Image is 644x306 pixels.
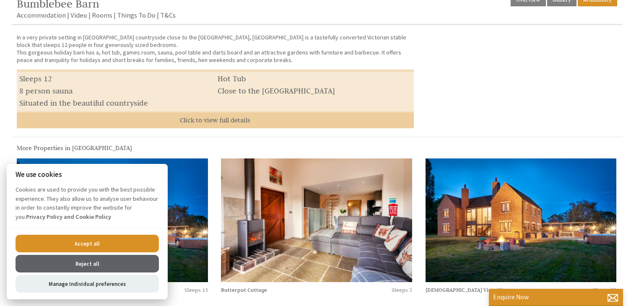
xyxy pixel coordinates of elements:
p: Enquire Now [493,293,619,301]
a: Things To Do [117,10,156,20]
a: [DEMOGRAPHIC_DATA] View Site [426,286,507,293]
p: Cookies are used to provide you with the best possible experience. They also allow us to analyse ... [7,185,168,228]
li: Close to the [GEOGRAPHIC_DATA] [215,85,413,97]
img: An image of 'Church View Site', Derbyshire [426,158,617,282]
button: Manage Individual preferences [16,275,159,293]
a: Accommodation [17,10,66,20]
span: Sleeps 32 [593,286,616,293]
img: An image of 'Butterpot Cottage', Derbyshire [221,158,412,282]
a: T&Cs [160,10,176,20]
button: Reject all [16,255,159,272]
a: Rooms [92,10,112,20]
h2: We use cookies [7,171,168,179]
button: Accept all [16,235,159,252]
a: Click to view full details [17,112,414,128]
li: 8 person sauna [17,85,215,97]
li: Sleeps 12 [17,73,215,85]
a: Butterpot Cottage [221,286,267,293]
a: More Properties in [GEOGRAPHIC_DATA] [17,144,132,152]
a: Video [70,10,87,20]
span: Sleeps 2 [392,286,412,293]
img: An image of 'Church View Retreat', Derbyshire [17,158,208,282]
a: Privacy Policy and Cookie Policy [26,213,111,220]
li: Situated in the beautiful countryside [17,97,215,109]
li: Hot Tub [215,73,413,85]
span: Sleeps 15 [184,286,208,293]
p: In a very private setting in [GEOGRAPHIC_DATA] countryside close to the [GEOGRAPHIC_DATA], [GEOGR... [17,34,414,64]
